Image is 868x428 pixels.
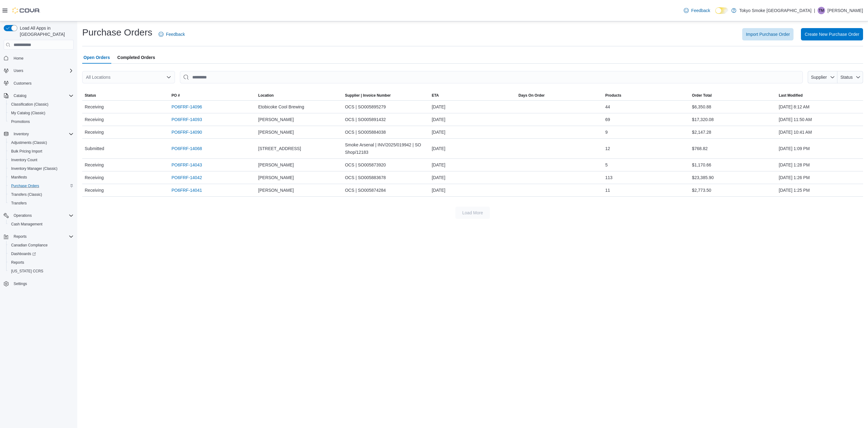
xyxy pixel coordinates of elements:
div: [DATE] [429,113,516,126]
span: Last Modified [779,93,802,98]
span: [PERSON_NAME] [258,187,294,194]
button: PO # [169,90,256,100]
span: [PERSON_NAME] [258,128,294,136]
span: Order Total [692,93,712,98]
a: PO6FRF-14041 [172,187,202,194]
span: Receiving [85,103,104,111]
span: Inventory Manager (Classic) [11,166,57,171]
button: Reports [6,258,76,267]
button: Promotions [6,117,76,126]
span: Completed Orders [117,51,155,64]
span: Submitted [85,145,104,152]
span: Etobicoke Cool Brewing [258,103,304,111]
span: Adjustments (Classic) [11,140,47,145]
span: Products [605,93,621,98]
a: Reports [9,259,27,266]
button: Status [82,90,169,100]
a: Transfers [9,199,29,207]
span: 9 [605,128,608,136]
button: Operations [1,211,76,220]
button: Days On Order [516,90,603,100]
button: Load More [455,207,490,219]
span: Receiving [85,161,104,169]
a: Dashboards [9,250,38,258]
span: Receiving [85,187,104,194]
div: [DATE] [429,126,516,138]
button: Bulk Pricing Import [6,147,76,156]
div: [DATE] 1:26 PM [776,171,863,184]
div: [DATE] [429,184,516,196]
span: Manifests [11,175,27,180]
div: [DATE] [429,101,516,113]
span: Days On Order [518,93,545,98]
span: Home [14,56,23,61]
span: Inventory Count [11,157,37,162]
span: Reports [11,233,74,240]
span: Cash Management [11,222,42,227]
button: Reports [1,232,76,241]
div: [DATE] 8:12 AM [776,101,863,113]
button: Order Total [690,90,777,100]
div: Location [258,93,274,98]
a: Feedback [156,28,187,40]
button: Status [837,71,863,83]
span: Receiving [85,128,104,136]
div: [DATE] 11:50 AM [776,113,863,126]
a: Bulk Pricing Import [9,148,45,155]
span: ETA [432,93,439,98]
div: $2,773.50 [690,184,777,196]
p: [PERSON_NAME] [828,7,863,14]
span: Catalog [14,93,26,98]
span: Reports [14,234,27,239]
div: $23,385.90 [690,171,777,184]
div: OCS | SO005884038 [343,126,429,138]
button: Canadian Compliance [6,241,76,250]
span: Dashboards [9,250,74,258]
span: Promotions [11,119,30,124]
span: [PERSON_NAME] [258,116,294,123]
a: Adjustments (Classic) [9,139,49,146]
span: 12 [605,145,610,152]
button: Catalog [1,91,76,100]
span: Purchase Orders [11,183,39,188]
span: [PERSON_NAME] [258,174,294,181]
span: Canadian Compliance [11,243,48,248]
button: Classification (Classic) [6,100,76,109]
span: Operations [14,213,32,218]
button: Cash Management [6,220,76,229]
span: Settings [11,280,74,287]
div: $1,170.66 [690,159,777,171]
span: Classification (Classic) [11,102,49,107]
button: Manifests [6,173,76,182]
span: My Catalog (Classic) [11,111,45,115]
div: [DATE] 10:41 AM [776,126,863,138]
button: Inventory [1,130,76,138]
span: Classification (Classic) [9,101,74,108]
span: Feedback [691,7,710,14]
div: Taylor Murphy [818,7,825,14]
span: Bulk Pricing Import [9,148,74,155]
button: Users [1,66,76,75]
div: [DATE] [429,142,516,155]
a: Canadian Compliance [9,241,50,249]
span: My Catalog (Classic) [9,109,74,117]
a: PO6FRF-14090 [172,128,202,136]
button: Reports [11,233,29,240]
button: ETA [429,90,516,100]
span: Load More [462,210,483,216]
span: Operations [11,212,74,219]
span: Open Orders [83,51,110,64]
span: 69 [605,116,610,123]
button: Home [1,53,76,62]
span: [STREET_ADDRESS] [258,145,301,152]
span: Transfers (Classic) [11,192,42,197]
div: [DATE] [429,159,516,171]
button: Location [256,90,343,100]
span: Import Purchase Order [746,31,790,37]
span: PO # [172,93,180,98]
button: Customers [1,79,76,88]
button: Supplier [808,71,837,83]
a: Promotions [9,118,32,125]
span: Customers [11,79,74,87]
